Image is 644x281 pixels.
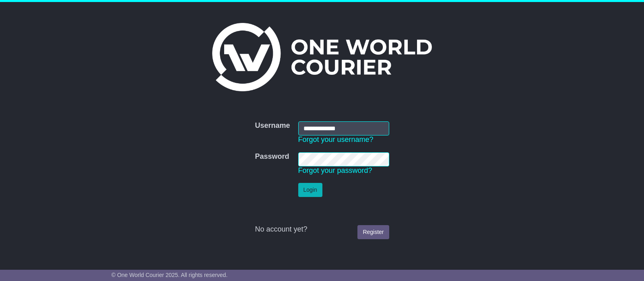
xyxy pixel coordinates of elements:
label: Username [255,121,290,130]
a: Register [357,225,389,239]
div: No account yet? [255,225,389,234]
a: Forgot your password? [298,166,372,174]
span: © One World Courier 2025. All rights reserved. [111,272,228,278]
img: One World [212,23,432,91]
a: Forgot your username? [298,135,374,144]
label: Password [255,152,289,161]
button: Login [298,183,322,197]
